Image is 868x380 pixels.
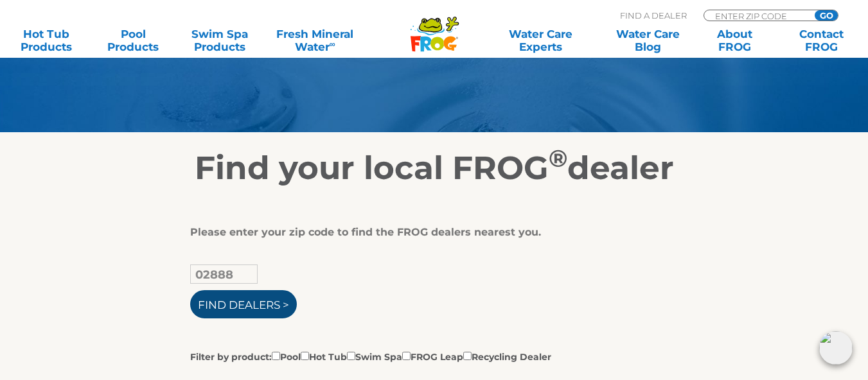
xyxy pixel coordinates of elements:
a: PoolProducts [100,28,167,53]
img: openIcon [819,331,853,365]
a: AboutFROG [701,28,768,53]
a: Hot TubProducts [13,28,80,53]
sup: ∞ [330,39,335,49]
label: Filter by product: Pool Hot Tub Swim Spa FROG Leap Recycling Dealer [190,349,551,363]
h2: Find your local FROG dealer [39,149,829,187]
input: GO [815,10,838,21]
input: Filter by product:PoolHot TubSwim SpaFROG LeapRecycling Dealer [347,352,355,360]
a: Water CareBlog [614,28,682,53]
input: Filter by product:PoolHot TubSwim SpaFROG LeapRecycling Dealer [402,352,411,360]
p: Find A Dealer [620,10,687,21]
input: Filter by product:PoolHot TubSwim SpaFROG LeapRecycling Dealer [463,352,472,360]
a: ContactFROG [788,28,855,53]
input: Filter by product:PoolHot TubSwim SpaFROG LeapRecycling Dealer [301,352,309,360]
input: Filter by product:PoolHot TubSwim SpaFROG LeapRecycling Dealer [272,352,280,360]
sup: ® [549,144,567,173]
a: Water CareExperts [486,28,595,53]
a: Swim SpaProducts [186,28,254,53]
input: Zip Code Form [714,10,801,21]
input: Find Dealers > [190,290,297,318]
div: Please enter your zip code to find the FROG dealers nearest you. [190,226,669,239]
a: Fresh MineralWater∞ [273,28,357,53]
